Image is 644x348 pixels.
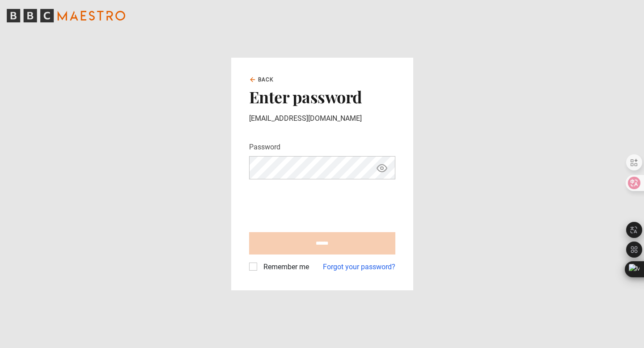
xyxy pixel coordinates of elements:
svg: BBC Maestro [7,9,125,22]
iframe: reCAPTCHA [249,187,385,221]
span: Back [258,76,274,84]
label: Password [249,142,280,153]
p: [EMAIL_ADDRESS][DOMAIN_NAME] [249,113,395,124]
button: Show password [374,160,390,176]
a: Back [249,76,274,84]
label: Remember me [260,262,309,272]
a: Forgot your password? [323,262,395,272]
h2: Enter password [249,87,395,106]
